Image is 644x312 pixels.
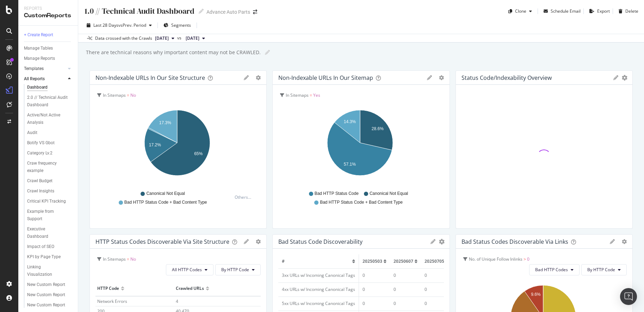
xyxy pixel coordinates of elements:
[27,160,67,174] div: Craw frequency example
[506,6,535,17] button: Clone
[425,258,444,264] span: 20250705
[24,65,66,72] a: Templates
[27,129,37,136] div: Audit
[390,297,421,311] td: 0
[531,292,541,297] text: 9.6%
[124,199,207,205] span: Bad HTTP Status Code + Bad Content Type
[27,94,73,109] a: 2.0 // Technical Audit Dashboard
[27,301,73,309] a: New Custom Report
[146,191,185,197] span: Canonical Not Equal
[186,35,199,42] span: 2025 Jul. 5th
[278,74,373,81] div: Non-Indexable URLs in our sitemap
[421,268,452,282] td: 0
[95,106,259,187] svg: A chart.
[24,55,55,62] div: Manage Reports
[27,208,73,223] a: Example from Support
[127,256,129,262] span: =
[625,8,638,14] div: Delete
[27,149,73,157] a: Category Lv.2
[93,22,118,28] span: Last 28 Days
[278,268,359,282] td: 3xx URLs w/ Incoming Canonical Tags
[27,139,73,147] a: Botify VS Gbot
[27,263,73,278] a: Linking Visualization
[24,55,73,62] a: Manage Reports
[27,187,73,195] a: Crawl Insights
[27,198,66,205] div: Critical KPI Tracking
[194,151,203,156] text: 65%
[394,258,413,264] span: 20250607
[27,291,65,299] div: New Custom Report
[272,70,450,229] div: Non-Indexable URLs in our sitemapgeargearIn Sitemaps = YesA chart.Bad HTTP Status CodeCanonical N...
[278,106,442,187] svg: A chart.
[616,6,638,17] button: Delete
[278,297,359,311] td: 5xx URLs w/ Incoming Canonical Tags
[89,70,267,229] div: Non-Indexable URLs in our Site StructuregeargearIn Sitemaps = NoA chart.Canonical Not EqualBad HT...
[359,268,390,282] td: 0
[256,239,261,244] div: gear
[541,6,581,17] button: Schedule Email
[27,112,73,126] a: Active/Not Active Analysis
[24,31,73,39] a: + Create Report
[515,8,526,14] div: Clone
[95,238,229,245] div: HTTP status codes discoverable via Site structure
[265,50,270,55] i: Edit report name
[127,92,129,98] span: =
[27,177,52,185] div: Crawl Budget
[27,243,73,250] a: Impact of SEO
[166,264,213,275] button: All HTTP Codes
[462,238,568,245] div: Bad status codes discoverable via links
[24,65,44,72] div: Templates
[421,282,452,297] td: 0
[235,194,254,200] div: Others...
[27,225,66,240] div: Executive Dashboard
[97,283,119,294] div: HTTP Code
[456,70,633,229] div: Status Code/Indexability Overviewgear
[118,22,146,28] span: vs Prev. Period
[206,8,250,15] div: Advance Auto Parts
[282,258,285,264] span: #
[221,267,249,273] span: By HTTP Code
[27,149,52,157] div: Category Lv.2
[172,267,202,273] span: All HTTP Codes
[253,9,257,14] div: arrow-right-arrow-left
[286,92,309,98] span: In Sitemaps
[256,75,261,80] div: gear
[551,8,581,14] div: Schedule Email
[359,297,390,311] td: 0
[587,267,615,273] span: By HTTP Code
[215,264,261,275] button: By HTTP Code
[24,75,66,83] a: All Reports
[439,75,444,80] div: gear
[462,74,552,81] div: Status Code/Indexability Overview
[177,35,183,41] span: vs
[84,20,155,31] button: Last 28 DaysvsPrev. Period
[171,22,191,28] span: Segments
[313,92,320,98] span: Yes
[587,6,610,17] button: Export
[535,267,568,273] span: Bad HTTP Codes
[161,20,194,31] button: Segments
[24,45,53,52] div: Manage Tables
[24,45,73,52] a: Manage Tables
[183,34,208,43] button: [DATE]
[27,208,67,223] div: Example from Support
[24,75,45,83] div: All Reports
[581,264,627,275] button: By HTTP Code
[199,9,204,14] i: Edit report name
[24,31,53,39] div: + Create Report
[27,198,73,205] a: Critical KPI Tracking
[315,191,359,197] span: Bad HTTP Status Code
[421,297,452,311] td: 0
[85,49,261,56] div: There are technical reasons why important content may not be CRAWLED.
[363,258,382,264] span: 20250503
[320,199,403,205] span: Bad HTTP Status Code + Bad Content Type
[622,239,627,244] div: gear
[439,239,445,244] div: gear
[597,8,610,14] div: Export
[27,291,73,299] a: New Custom Report
[27,94,68,109] div: 2.0 // Technical Audit Dashboard
[27,253,61,261] div: KPI by Page Type
[344,119,356,124] text: 14.3%
[149,142,161,147] text: 17.2%
[469,256,522,262] span: No. of Unique Follow Inlinks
